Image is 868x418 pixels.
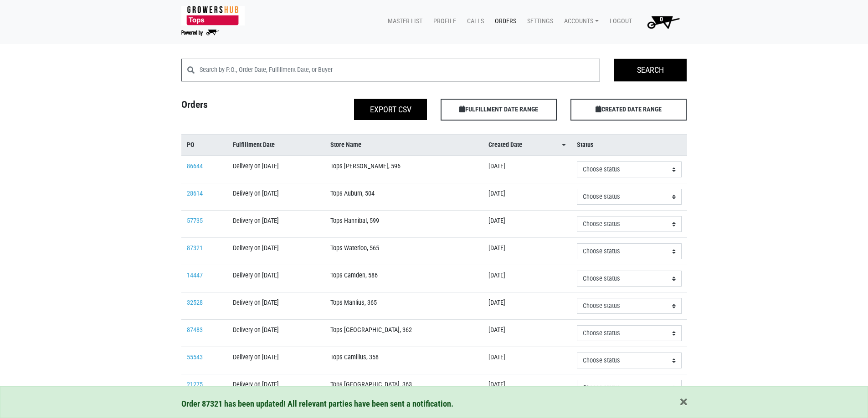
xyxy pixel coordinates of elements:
td: Tops Camillus, 358 [325,347,483,374]
td: Tops [GEOGRAPHIC_DATA], 363 [325,374,483,402]
td: Delivery on [DATE] [227,320,325,347]
a: Calls [460,13,488,30]
a: 0 [636,13,687,31]
td: Delivery on [DATE] [227,156,325,183]
a: 21275 [187,381,203,388]
input: Search by P.O., Order Date, Fulfillment Date, or Buyer [200,59,601,81]
img: Cart [643,13,683,31]
td: Tops Auburn, 504 [325,183,483,211]
td: Delivery on [DATE] [227,374,325,402]
td: [DATE] [483,211,571,238]
img: Powered by Big Wheelbarrow [181,30,219,36]
td: [DATE] [483,238,571,265]
a: 86644 [187,162,203,170]
a: PO [187,140,222,150]
h4: Orders [175,99,304,117]
td: [DATE] [483,374,571,402]
a: Accounts [557,13,602,30]
a: 57735 [187,217,203,225]
a: 55543 [187,353,203,361]
td: Delivery on [DATE] [227,292,325,320]
a: 87483 [187,326,203,334]
a: Store Name [330,140,478,150]
td: [DATE] [483,320,571,347]
span: Created Date [488,140,522,150]
img: 279edf242af8f9d49a69d9d2afa010fb.png [181,6,245,25]
td: Delivery on [DATE] [227,238,325,265]
a: 28614 [187,190,203,197]
span: Fulfillment Date [233,140,275,150]
td: Delivery on [DATE] [227,211,325,238]
a: 87321 [187,244,203,252]
a: Master List [380,13,426,30]
span: CREATED DATE RANGE [570,99,687,121]
td: [DATE] [483,183,571,211]
span: Status [577,140,594,150]
td: Tops Hannibal, 599 [325,211,483,238]
a: Logout [602,13,636,30]
a: Orders [488,13,520,30]
a: Profile [426,13,460,30]
td: Delivery on [DATE] [227,347,325,374]
span: FULFILLMENT DATE RANGE [441,99,557,121]
div: Order 87321 has been updated! All relevant parties have been sent a notification. [181,398,687,410]
a: 32528 [187,299,203,307]
td: Tops [PERSON_NAME], 596 [325,156,483,183]
td: Tops [GEOGRAPHIC_DATA], 362 [325,320,483,347]
td: Delivery on [DATE] [227,183,325,211]
span: Store Name [330,140,361,150]
input: Search [614,59,687,81]
td: Tops Camden, 586 [325,265,483,292]
a: 14447 [187,272,203,279]
td: [DATE] [483,292,571,320]
td: Tops Manlius, 365 [325,292,483,320]
a: Status [577,140,682,150]
td: Delivery on [DATE] [227,265,325,292]
td: Tops Waterloo, 565 [325,238,483,265]
a: Settings [520,13,557,30]
td: [DATE] [483,156,571,183]
a: Created Date [488,140,566,150]
span: 0 [660,15,663,23]
span: PO [187,140,195,150]
button: Export CSV [354,99,427,120]
a: Fulfillment Date [233,140,319,150]
td: [DATE] [483,347,571,374]
td: [DATE] [483,265,571,292]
